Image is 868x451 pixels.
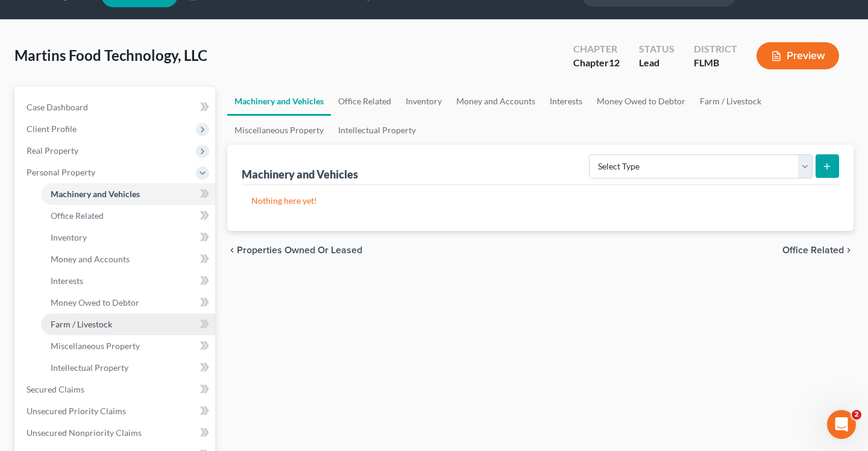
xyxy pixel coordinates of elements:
[41,248,215,270] a: Money and Accounts
[639,56,675,70] div: Lead
[27,124,77,134] span: Client Profile
[590,87,693,116] a: Money Owed to Debtor
[51,341,140,351] span: Miscellaneous Property
[51,232,87,242] span: Inventory
[27,427,142,438] span: Unsecured Nonpriority Claims
[27,102,88,112] span: Case Dashboard
[694,56,737,70] div: FLMB
[51,210,104,221] span: Office Related
[41,205,215,227] a: Office Related
[852,410,861,420] span: 2
[17,400,215,422] a: Unsecured Priority Claims
[398,87,449,116] a: Inventory
[41,292,215,314] a: Money Owed to Debtor
[844,245,854,255] i: chevron_right
[51,254,130,264] span: Money and Accounts
[827,410,856,439] iframe: Intercom live chat
[331,116,423,145] a: Intellectual Property
[227,87,331,116] a: Machinery and Vehicles
[251,195,829,207] p: Nothing here yet!
[27,145,78,156] span: Real Property
[609,57,620,68] span: 12
[41,270,215,292] a: Interests
[573,56,620,70] div: Chapter
[27,167,95,177] span: Personal Property
[242,167,358,181] div: Machinery and Vehicles
[782,245,844,255] span: Office Related
[542,87,590,116] a: Interests
[41,314,215,335] a: Farm / Livestock
[41,183,215,205] a: Machinery and Vehicles
[14,46,207,64] span: Martins Food Technology, LLC
[51,189,140,199] span: Machinery and Vehicles
[27,384,84,394] span: Secured Claims
[17,379,215,400] a: Secured Claims
[51,276,83,286] span: Interests
[331,87,398,116] a: Office Related
[17,96,215,118] a: Case Dashboard
[27,406,126,416] span: Unsecured Priority Claims
[449,87,542,116] a: Money and Accounts
[17,422,215,444] a: Unsecured Nonpriority Claims
[41,335,215,357] a: Miscellaneous Property
[694,42,737,56] div: District
[639,42,675,56] div: Status
[782,245,854,255] button: Office Related chevron_right
[227,245,237,255] i: chevron_left
[237,245,362,255] span: Properties Owned or Leased
[51,319,112,329] span: Farm / Livestock
[41,357,215,379] a: Intellectual Property
[227,116,331,145] a: Miscellaneous Property
[41,227,215,248] a: Inventory
[756,42,839,69] button: Preview
[51,297,139,307] span: Money Owed to Debtor
[51,362,128,373] span: Intellectual Property
[573,42,620,56] div: Chapter
[227,245,362,255] button: chevron_left Properties Owned or Leased
[693,87,769,116] a: Farm / Livestock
